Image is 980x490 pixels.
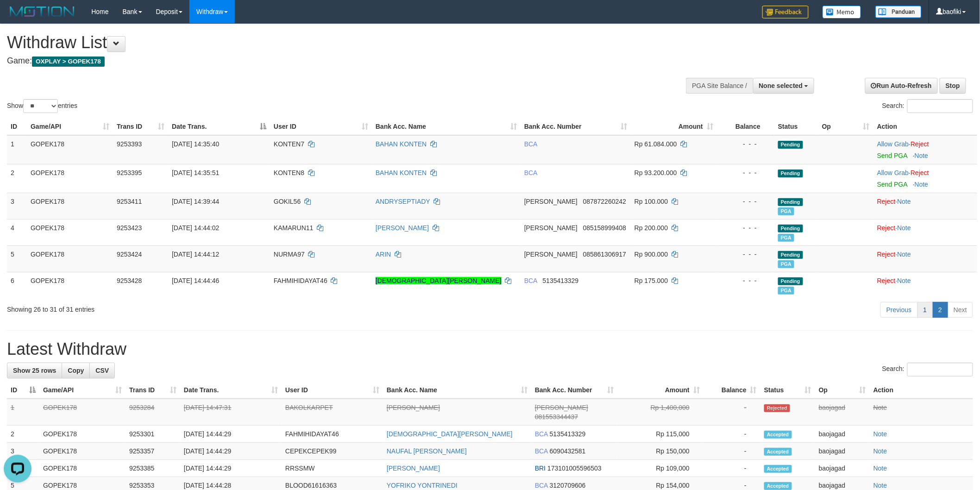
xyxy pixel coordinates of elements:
span: Pending [778,277,803,285]
th: Bank Acc. Name: activate to sort column ascending [383,382,531,399]
div: - - - [721,197,771,206]
span: Pending [778,251,803,259]
span: Accepted [764,465,792,473]
span: [DATE] 14:35:40 [172,140,219,148]
span: Rp 175.000 [634,277,668,284]
span: 9253411 [117,198,142,205]
a: ARIN [376,251,391,258]
td: Rp 1,400,000 [617,399,704,426]
td: - [704,399,760,426]
td: BAKOLKARPET [282,399,383,426]
td: · [873,164,977,193]
a: Send PGA [877,152,907,159]
th: Action [873,118,977,135]
a: [PERSON_NAME] [387,465,440,472]
span: Copy 087872260242 to clipboard [583,198,626,205]
a: Note [873,465,887,472]
td: · [873,245,977,272]
span: Accepted [764,448,792,456]
td: GOPEK178 [39,460,126,477]
td: Rp 115,000 [617,426,704,443]
th: Balance [717,118,774,135]
td: 1 [7,399,39,426]
a: YOFRIKO YONTRINEDI [387,482,458,489]
td: - [704,426,760,443]
div: - - - [721,139,771,149]
label: Search: [882,99,973,113]
td: 9253385 [126,460,180,477]
span: [DATE] 14:44:02 [172,224,219,232]
td: · [873,219,977,245]
a: [DEMOGRAPHIC_DATA][PERSON_NAME] [387,430,513,438]
span: Rp 900.000 [634,251,668,258]
span: BCA [524,140,537,148]
td: CEPEKCEPEK99 [282,443,383,460]
th: Game/API: activate to sort column ascending [27,118,113,135]
a: Note [898,198,911,205]
a: Show 25 rows [7,363,62,378]
span: Accepted [764,482,792,490]
a: CSV [89,363,115,378]
div: - - - [721,223,771,232]
td: GOPEK178 [39,426,126,443]
h1: Withdraw List [7,33,644,52]
span: · [877,140,911,148]
span: Copy 5135413329 to clipboard [543,277,579,284]
span: Rejected [764,404,790,412]
span: KONTEN7 [274,140,304,148]
span: Copy 085861306917 to clipboard [583,251,626,258]
img: panduan.png [875,6,922,18]
span: Rp 100.000 [634,198,668,205]
td: 9253301 [126,426,180,443]
td: 5 [7,245,27,272]
a: 2 [932,302,948,318]
a: Stop [940,78,966,94]
a: Note [898,277,911,284]
span: None selected [759,82,803,89]
th: Date Trans.: activate to sort column descending [168,118,270,135]
th: Amount: activate to sort column ascending [631,118,717,135]
span: 9253393 [117,140,142,148]
td: GOPEK178 [39,399,126,426]
td: · [873,272,977,298]
th: Op: activate to sort column ascending [815,382,870,399]
select: Showentries [23,99,58,113]
span: Marked by baojagad [778,287,794,295]
th: Status [774,118,818,135]
span: Pending [778,225,803,232]
td: baojagad [815,399,870,426]
span: Pending [778,198,803,206]
a: [PERSON_NAME] [376,224,429,232]
a: Note [915,181,929,188]
th: User ID: activate to sort column ascending [282,382,383,399]
span: Rp 93.200.000 [634,169,677,176]
span: KONTEN8 [274,169,304,176]
img: MOTION_logo.png [7,5,77,19]
th: Date Trans.: activate to sort column ascending [180,382,282,399]
a: ANDRYSEPTIADY [376,198,430,205]
a: Note [898,224,911,232]
span: Copy 6090432581 to clipboard [550,447,586,455]
a: Allow Grab [877,140,909,148]
span: [PERSON_NAME] [524,224,578,232]
td: 2 [7,426,39,443]
td: GOPEK178 [27,219,113,245]
label: Show entries [7,99,77,113]
span: Pending [778,141,803,149]
span: Copy 3120709606 to clipboard [550,482,586,489]
td: 4 [7,219,27,245]
span: BCA [524,277,537,284]
td: 6 [7,272,27,298]
td: 2 [7,164,27,193]
th: Bank Acc. Number: activate to sort column ascending [521,118,631,135]
td: GOPEK178 [27,245,113,272]
div: - - - [721,250,771,259]
td: GOPEK178 [27,272,113,298]
td: Rp 150,000 [617,443,704,460]
span: [DATE] 14:35:51 [172,169,219,176]
span: GOKIL56 [274,198,301,205]
th: Status: activate to sort column ascending [760,382,815,399]
span: Copy 085158999408 to clipboard [583,224,626,232]
a: Send PGA [877,181,907,188]
span: [PERSON_NAME] [524,251,578,258]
